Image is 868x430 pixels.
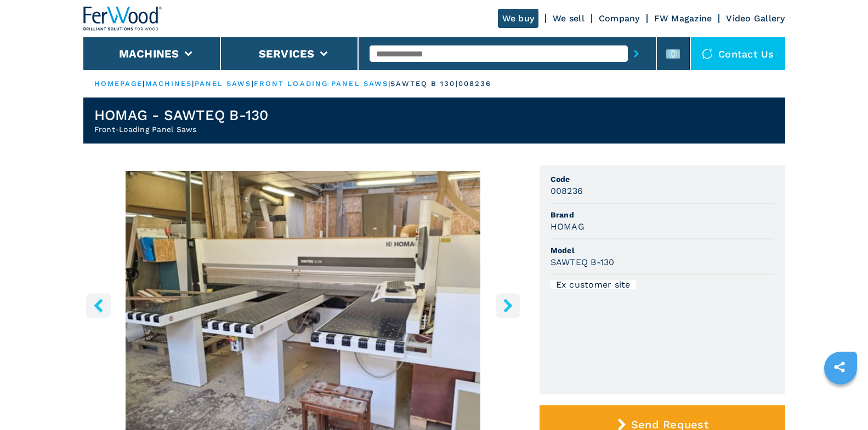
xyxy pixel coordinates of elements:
a: We buy [498,9,539,28]
span: Code [551,174,774,185]
a: sharethis [826,353,853,381]
h2: Front-Loading Panel Saws [94,124,269,135]
span: | [252,79,254,88]
h1: HOMAG - SAWTEQ B-130 [94,106,269,124]
p: 008236 [458,79,492,89]
div: Ex customer site [551,280,636,289]
button: right-button [496,293,520,318]
button: left-button [86,293,111,318]
button: submit-button [628,41,645,66]
span: | [192,79,194,88]
h3: SAWTEQ B-130 [551,256,615,268]
a: We sell [553,13,585,24]
a: FW Magazine [654,13,712,24]
iframe: Chat [821,381,860,422]
button: Machines [119,47,179,60]
span: | [143,79,145,88]
span: | [388,79,390,88]
a: Company [599,13,640,24]
a: machines [145,79,192,88]
div: Contact us [691,37,785,70]
img: Ferwood [83,7,162,31]
h3: HOMAG [551,220,585,233]
p: sawteq b 130 | [390,79,458,89]
a: Video Gallery [726,13,785,24]
a: front loading panel saws [254,79,388,88]
a: HOMEPAGE [94,79,143,88]
img: Contact us [702,48,713,59]
h3: 008236 [551,185,583,197]
button: Services [259,47,315,60]
span: Brand [551,209,774,220]
a: panel saws [195,79,252,88]
span: Model [551,245,774,256]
